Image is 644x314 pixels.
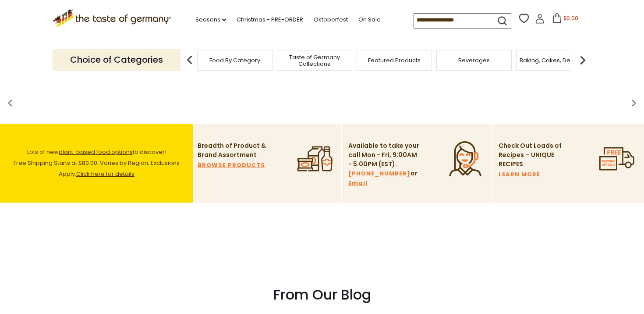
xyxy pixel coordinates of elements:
p: Available to take your call Mon - Fri, 9:00AM - 5:00PM (EST). or [348,141,421,188]
a: Email [348,178,368,188]
a: BROWSE PRODUCTS [198,161,265,170]
a: Baking, Cakes, Desserts [520,57,587,64]
img: previous arrow [181,51,198,69]
a: LEARN MORE [499,170,540,179]
a: plant-based food options [59,148,133,156]
p: Check Out Loads of Recipes – UNIQUE RECIPES [499,141,562,169]
a: On Sale [358,15,381,25]
a: Food By Category [209,57,260,64]
p: Choice of Categories [53,49,180,71]
button: $0.00 [546,13,584,26]
span: $0.00 [563,14,578,22]
span: Lots of new to discover! Free Shipping Starts at $80.00. Varies by Region. Exclusions Apply. [14,148,180,178]
a: Click here for details [76,170,134,178]
a: [PHONE_NUMBER] [348,169,410,178]
h3: From Our Blog [59,286,585,303]
a: Taste of Germany Collections [280,54,350,67]
img: next arrow [574,51,591,69]
a: Christmas - PRE-ORDER [237,15,303,25]
p: Breadth of Product & Brand Assortment [198,141,270,160]
a: Seasons [195,15,226,25]
a: Oktoberfest [314,15,348,25]
a: Featured Products [368,57,421,64]
a: Beverages [458,57,490,64]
